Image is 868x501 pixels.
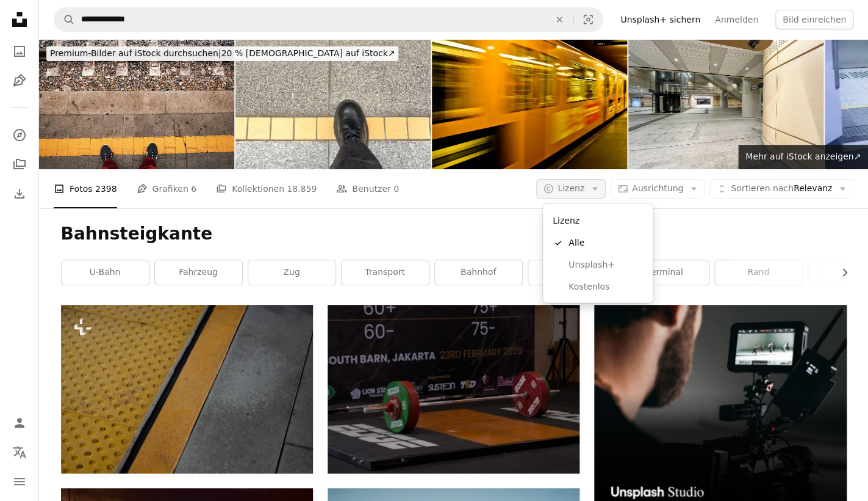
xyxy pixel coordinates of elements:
span: Kostenlos [569,280,643,293]
span: Unsplash+ [569,258,643,271]
div: Lizenz [548,209,648,232]
span: Lizenz [558,183,584,193]
span: Alle [569,237,643,249]
div: Lizenz [543,204,653,303]
button: Lizenz [536,179,606,199]
button: Ausrichtung [611,179,705,199]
